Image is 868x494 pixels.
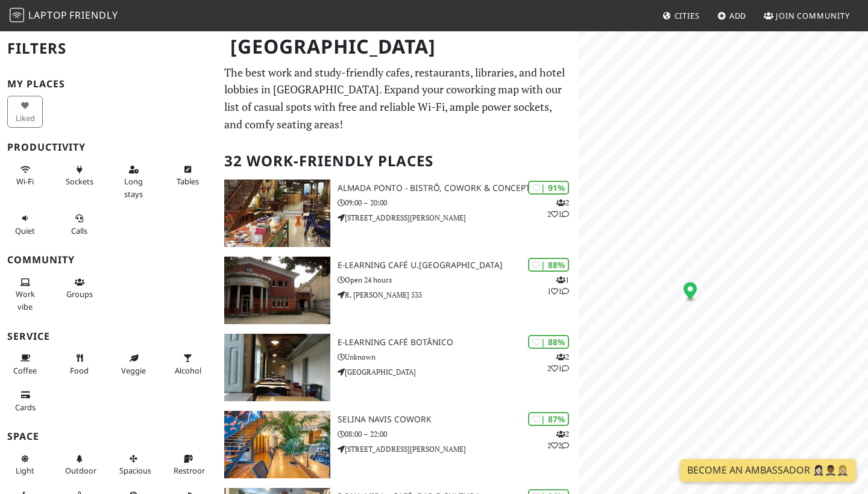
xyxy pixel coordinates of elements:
[61,348,97,380] button: Food
[61,160,97,192] button: Sockets
[658,5,705,27] a: Cities
[7,208,43,240] button: Quiet
[61,272,97,304] button: Groups
[528,258,569,272] div: | 88%
[170,160,206,192] button: Tables
[224,334,330,401] img: E-learning Café Botânico
[217,411,579,478] a: Selina Navis CoWork | 87% 222 Selina Navis CoWork 08:00 – 22:00 [STREET_ADDRESS][PERSON_NAME]
[69,8,118,22] span: Friendly
[547,351,569,374] p: 2 2 1
[547,274,569,297] p: 1 1 1
[7,385,43,417] button: Cards
[528,181,569,195] div: | 91%
[65,465,96,476] span: Outdoor area
[15,225,35,236] span: Quiet
[547,428,569,451] p: 2 2 2
[177,176,199,187] span: Work-friendly tables
[7,30,210,67] h2: Filters
[116,160,151,204] button: Long stays
[224,411,330,478] img: Selina Navis CoWork
[16,465,34,476] span: Natural light
[170,449,206,481] button: Restroom
[217,180,579,247] a: Almada Ponto - Bistrô, Cowork & Concept Store | 91% 221 Almada Ponto - Bistrô, Cowork & Concept S...
[7,272,43,316] button: Work vibe
[217,334,579,401] a: E-learning Café Botânico | 88% 221 E-learning Café Botânico Unknown [GEOGRAPHIC_DATA]
[338,337,579,348] h3: E-learning Café Botânico
[66,176,93,187] span: Power sockets
[116,348,151,380] button: Veggie
[124,176,143,199] span: Long stays
[7,142,210,153] h3: Productivity
[338,443,579,455] p: [STREET_ADDRESS][PERSON_NAME]
[71,225,87,236] span: Video/audio calls
[547,197,569,220] p: 2 2 1
[338,197,579,208] p: 09:00 – 20:00
[675,10,700,21] span: Cities
[7,160,43,192] button: Wi-Fi
[7,348,43,380] button: Coffee
[338,183,579,193] h3: Almada Ponto - Bistrô, Cowork & Concept Store
[338,428,579,440] p: 08:00 – 22:00
[338,289,579,301] p: R. [PERSON_NAME] 535
[7,331,210,342] h3: Service
[116,449,151,481] button: Spacious
[10,5,118,27] a: LaptopFriendly LaptopFriendly
[119,465,151,476] span: Spacious
[221,30,576,63] h1: [GEOGRAPHIC_DATA]
[121,365,146,376] span: Veggie
[10,8,24,22] img: LaptopFriendly
[729,10,747,21] span: Add
[174,465,209,476] span: Restroom
[224,143,571,180] h2: 32 Work-Friendly Places
[16,289,35,311] span: People working
[61,449,97,481] button: Outdoor
[224,64,571,133] p: The best work and study-friendly cafes, restaurants, libraries, and hotel lobbies in [GEOGRAPHIC_...
[338,260,579,270] h3: e-learning Café U.[GEOGRAPHIC_DATA]
[712,5,752,27] a: Add
[7,431,210,442] h3: Space
[684,282,697,302] div: Map marker
[28,8,68,22] span: Laptop
[66,289,93,299] span: Group tables
[338,212,579,224] p: [STREET_ADDRESS][PERSON_NAME]
[175,365,201,376] span: Alcohol
[13,365,37,376] span: Coffee
[16,176,34,187] span: Stable Wi-Fi
[528,412,569,426] div: | 87%
[680,459,856,482] a: Become an Ambassador 🤵🏻‍♀️🤵🏾‍♂️🤵🏼‍♀️
[224,180,330,247] img: Almada Ponto - Bistrô, Cowork & Concept Store
[7,254,210,266] h3: Community
[70,365,89,376] span: Food
[338,274,579,286] p: Open 24 hours
[61,208,97,240] button: Calls
[528,335,569,349] div: | 88%
[7,78,210,90] h3: My Places
[759,5,855,27] a: Join Community
[7,449,43,481] button: Light
[338,414,579,425] h3: Selina Navis CoWork
[776,10,850,21] span: Join Community
[224,257,330,324] img: e-learning Café U.Porto
[338,366,579,378] p: [GEOGRAPHIC_DATA]
[338,351,579,363] p: Unknown
[15,402,36,413] span: Credit cards
[170,348,206,380] button: Alcohol
[217,257,579,324] a: e-learning Café U.Porto | 88% 111 e-learning Café U.[GEOGRAPHIC_DATA] Open 24 hours R. [PERSON_NA...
